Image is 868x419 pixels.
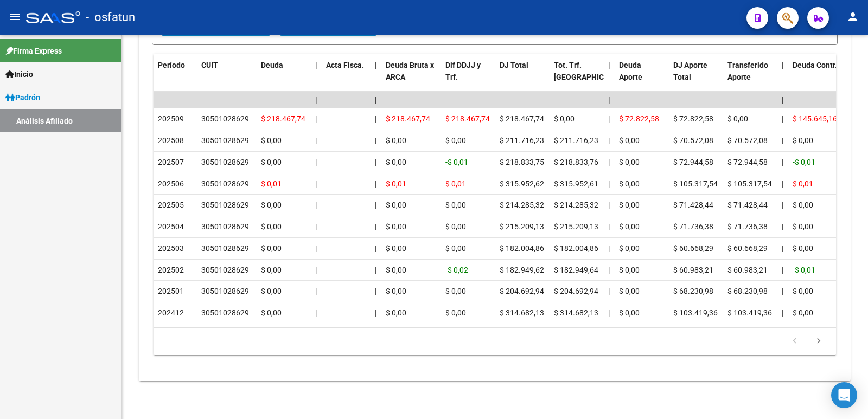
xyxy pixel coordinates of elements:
[315,61,317,69] span: |
[793,266,815,274] span: -$ 0,01
[315,266,317,274] span: |
[727,308,772,317] span: $ 103.419,36
[201,264,249,276] div: 30501028629
[315,308,317,317] span: |
[315,95,317,104] span: |
[441,54,495,101] datatable-header-cell: Dif DDJJ y Trf.
[375,114,376,123] span: |
[619,201,640,209] span: $ 0,00
[727,136,768,145] span: $ 70.572,08
[777,54,788,101] datatable-header-cell: |
[261,158,282,166] span: $ 0,00
[608,244,610,253] span: |
[831,382,857,408] div: Open Intercom Messenger
[615,54,669,101] datatable-header-cell: Deuda Aporte
[5,68,33,80] span: Inicio
[782,61,784,69] span: |
[793,136,813,145] span: $ 0,00
[315,179,317,188] span: |
[201,178,249,190] div: 30501028629
[619,136,640,145] span: $ 0,00
[500,201,544,209] span: $ 214.285,32
[727,179,772,188] span: $ 105.317,54
[315,136,317,145] span: |
[158,179,184,188] span: 202506
[386,136,406,145] span: $ 0,00
[673,136,713,145] span: $ 70.572,08
[619,266,640,274] span: $ 0,00
[158,61,185,69] span: Período
[201,113,249,125] div: 30501028629
[375,136,376,145] span: |
[608,308,610,317] span: |
[793,222,813,231] span: $ 0,00
[154,54,197,101] datatable-header-cell: Período
[554,61,628,82] span: Tot. Trf. [GEOGRAPHIC_DATA]
[604,54,615,101] datatable-header-cell: |
[500,222,544,231] span: $ 215.209,13
[619,61,642,82] span: Deuda Aporte
[315,114,317,123] span: |
[375,222,376,231] span: |
[261,114,305,123] span: $ 218.467,74
[386,244,406,253] span: $ 0,00
[608,61,610,69] span: |
[326,61,364,69] span: Acta Fisca.
[793,244,813,253] span: $ 0,00
[500,308,544,317] span: $ 314.682,13
[261,308,282,317] span: $ 0,00
[315,201,317,209] span: |
[673,179,718,188] span: $ 105.317,54
[386,266,406,274] span: $ 0,00
[201,221,249,233] div: 30501028629
[381,54,441,101] datatable-header-cell: Deuda Bruta x ARCA
[782,95,784,104] span: |
[86,5,135,29] span: - osfatun
[201,307,249,319] div: 30501028629
[158,114,184,123] span: 202509
[782,158,783,166] span: |
[727,201,768,209] span: $ 71.428,44
[445,179,466,188] span: $ 0,01
[788,54,843,101] datatable-header-cell: Deuda Contr.
[445,158,468,166] span: -$ 0,01
[608,222,610,231] span: |
[386,201,406,209] span: $ 0,00
[261,287,282,295] span: $ 0,00
[846,10,859,23] mat-icon: person
[727,158,768,166] span: $ 72.944,58
[608,136,610,145] span: |
[793,201,813,209] span: $ 0,00
[608,201,610,209] span: |
[261,61,283,69] span: Deuda
[500,179,544,188] span: $ 315.952,62
[261,222,282,231] span: $ 0,00
[554,266,598,274] span: $ 182.949,64
[445,114,490,123] span: $ 218.467,74
[673,244,713,253] span: $ 60.668,29
[386,61,434,82] span: Deuda Bruta x ARCA
[808,336,829,347] a: go to next page
[375,61,377,69] span: |
[554,179,598,188] span: $ 315.952,61
[554,308,598,317] span: $ 314.682,13
[445,244,466,253] span: $ 0,00
[673,222,713,231] span: $ 71.736,38
[375,287,376,295] span: |
[784,336,805,347] a: go to previous page
[673,287,713,295] span: $ 68.230,98
[727,287,768,295] span: $ 68.230,98
[315,244,317,253] span: |
[375,179,376,188] span: |
[201,199,249,211] div: 30501028629
[608,179,610,188] span: |
[500,61,528,69] span: DJ Total
[673,158,713,166] span: $ 72.944,58
[201,285,249,298] div: 30501028629
[158,201,184,209] span: 202505
[386,179,406,188] span: $ 0,01
[375,244,376,253] span: |
[500,244,544,253] span: $ 182.004,86
[500,136,544,145] span: $ 211.716,23
[608,158,610,166] span: |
